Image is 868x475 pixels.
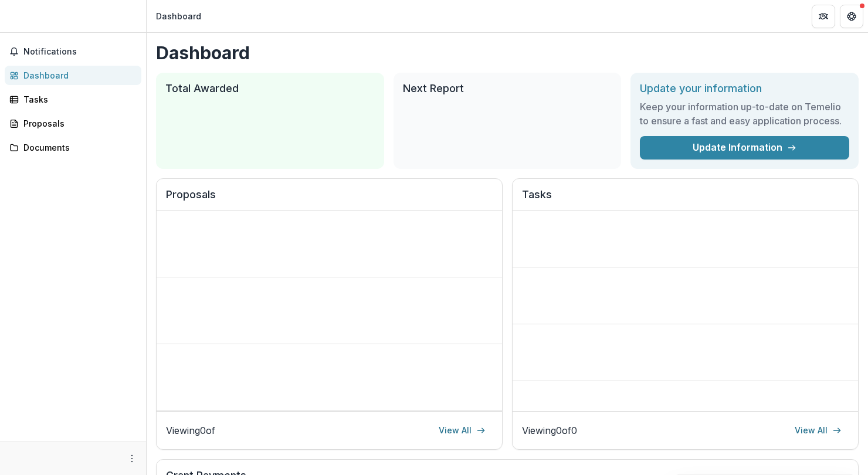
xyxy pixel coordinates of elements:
h3: Keep your information up-to-date on Temelio to ensure a fast and easy application process. [640,100,849,128]
div: Dashboard [156,10,201,22]
h2: Update your information [640,82,849,95]
h2: Next Report [403,82,612,95]
div: Tasks [23,93,132,106]
a: Documents [5,138,141,157]
a: View All [432,421,493,440]
div: Dashboard [23,69,132,82]
a: Update Information [640,136,849,160]
a: Proposals [5,114,141,133]
nav: breadcrumb [151,8,206,25]
div: Documents [23,141,132,154]
h2: Total Awarded [165,82,375,95]
p: Viewing 0 of [166,423,215,437]
a: Dashboard [5,66,141,85]
div: Proposals [23,117,132,130]
a: Tasks [5,90,141,109]
button: More [125,452,139,466]
button: Get Help [840,5,863,28]
button: Notifications [5,42,141,61]
p: Viewing 0 of 0 [522,423,577,437]
h1: Dashboard [156,42,859,63]
h2: Tasks [522,188,849,211]
a: View All [788,421,849,440]
h2: Proposals [166,188,493,211]
span: Notifications [23,47,137,57]
button: Partners [812,5,835,28]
